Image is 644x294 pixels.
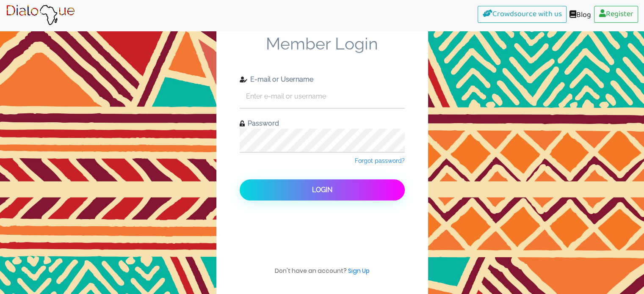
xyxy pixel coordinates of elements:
[6,5,75,26] img: Brand
[355,157,405,165] a: Forgot password?
[240,179,405,201] button: Login
[348,267,370,275] a: Sign Up
[594,6,638,23] a: Register
[240,34,405,74] span: Member Login
[240,85,405,108] input: Enter e-mail or username
[355,157,405,164] span: Forgot password?
[247,75,313,83] span: E-mail or Username
[245,119,279,127] span: Password
[478,6,567,23] a: Crowdsource with us
[275,266,370,283] span: Don't have an account?
[567,6,594,25] a: Blog
[312,186,332,194] span: Login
